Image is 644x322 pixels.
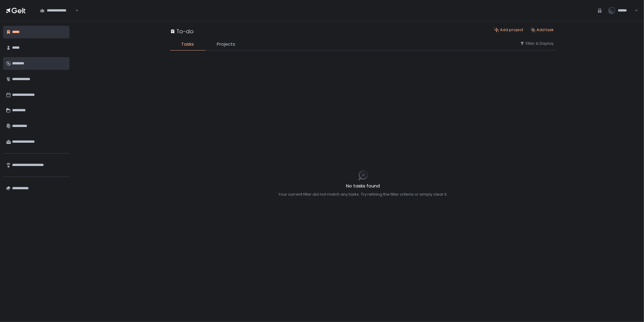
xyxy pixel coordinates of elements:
div: To-do [170,27,194,35]
input: Search for option [75,8,75,14]
button: Add project [494,27,524,33]
button: Filter & Display [520,41,554,46]
div: Your current filter did not match any tasks. Try refining the filter criteria or simply clear it. [279,192,448,197]
button: Add task [531,27,554,33]
div: Search for option [36,4,78,17]
h2: No tasks found [279,183,448,190]
span: Tasks [181,41,194,48]
span: Projects [217,41,235,48]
